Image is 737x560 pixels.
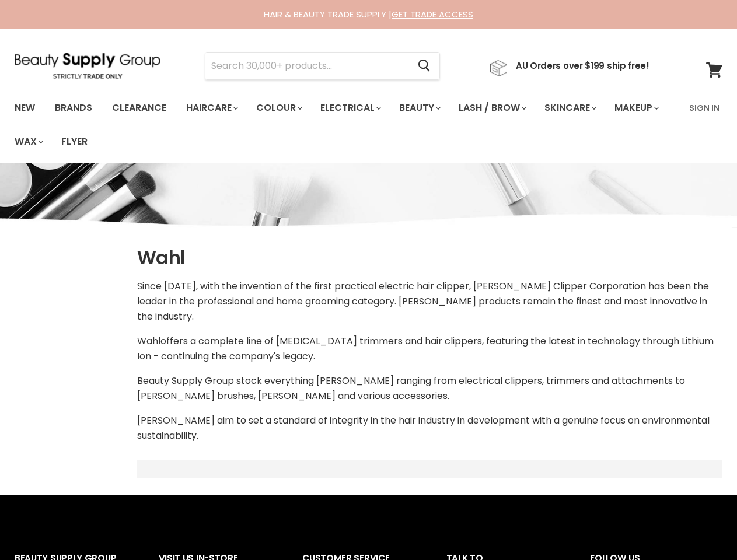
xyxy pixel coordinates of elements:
p: [PERSON_NAME] aim to set a standard of integrity in the hair industry in development with a genui... [137,413,722,443]
p: Wahl [137,334,722,364]
a: Electrical [312,96,388,120]
a: GET TRADE ACCESS [392,8,473,20]
a: Beauty [390,96,448,120]
iframe: Gorgias live chat messenger [679,505,725,548]
a: Makeup [606,96,666,120]
p: Since [DATE], with the invention of the first practical electric hair clipper, [PERSON_NAME] Clip... [137,279,722,324]
a: New [6,96,44,120]
a: Flyer [53,129,96,154]
button: Search [408,52,439,79]
a: Wax [6,129,50,154]
h1: Wahl [137,246,722,270]
input: Search [205,52,408,79]
a: Brands [46,96,101,120]
a: Colour [247,96,309,120]
a: Clearance [103,96,175,120]
span: offers a complete line of [MEDICAL_DATA] trimmers and hair clippers, featuring the latest in tech... [137,334,714,363]
p: Beauty Supply Group stock everything [PERSON_NAME] ranging from electrical clippers, trimmers and... [137,373,722,404]
a: Sign In [682,96,726,120]
a: Skincare [536,96,603,120]
a: Haircare [177,96,245,120]
form: Product [205,52,440,80]
ul: Main menu [6,91,682,159]
a: Lash / Brow [450,96,533,120]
